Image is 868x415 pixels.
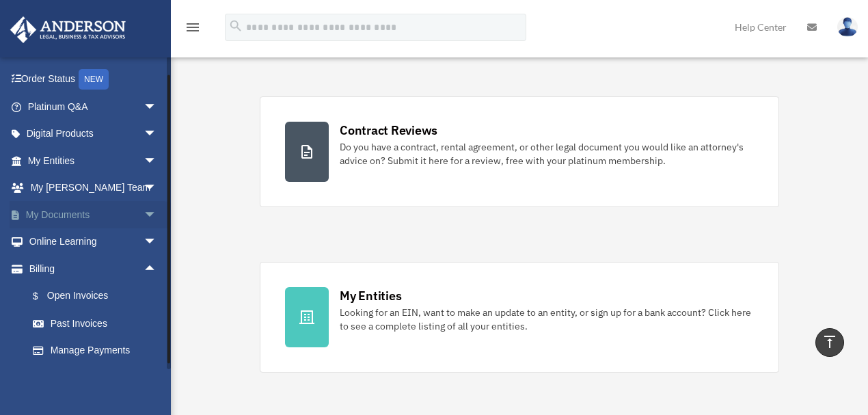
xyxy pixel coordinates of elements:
i: search [228,18,243,34]
span: arrow_drop_down [144,228,171,256]
a: Manage Payments [19,337,178,364]
div: Looking for an EIN, want to make an update to an entity, or sign up for a bank account? Click her... [340,306,754,333]
img: User Pic [837,17,858,37]
a: Billingarrow_drop_up [10,255,178,282]
a: Digital Productsarrow_drop_down [10,120,178,148]
a: menu [185,24,201,36]
span: arrow_drop_down [144,93,171,121]
a: My Entities Looking for an EIN, want to make an update to an entity, or sign up for a bank accoun... [260,262,779,373]
i: vertical_align_top [822,334,838,350]
i: menu [185,19,201,36]
a: Past Invoices [19,310,178,337]
span: arrow_drop_up [144,255,171,283]
a: Order StatusNEW [10,66,178,94]
span: arrow_drop_down [144,174,171,202]
a: Online Learningarrow_drop_down [10,228,178,256]
a: $Open Invoices [19,282,178,310]
a: Platinum Q&Aarrow_drop_down [10,93,178,120]
div: Contract Reviews [340,122,437,139]
a: My Entitiesarrow_drop_down [10,147,178,174]
span: $ [40,288,47,305]
img: Anderson Advisors Platinum Portal [6,16,130,43]
a: My [PERSON_NAME] Teamarrow_drop_down [10,174,178,202]
span: arrow_drop_down [144,201,171,229]
a: Contract Reviews Do you have a contract, rental agreement, or other legal document you would like... [260,96,779,207]
div: My Entities [340,287,401,304]
a: vertical_align_top [815,328,844,357]
a: My Documentsarrow_drop_down [10,201,178,228]
div: Do you have a contract, rental agreement, or other legal document you would like an attorney's ad... [340,140,754,168]
span: arrow_drop_down [144,147,171,175]
div: NEW [79,69,109,90]
span: arrow_drop_down [144,120,171,148]
a: Events Calendar [10,364,178,391]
